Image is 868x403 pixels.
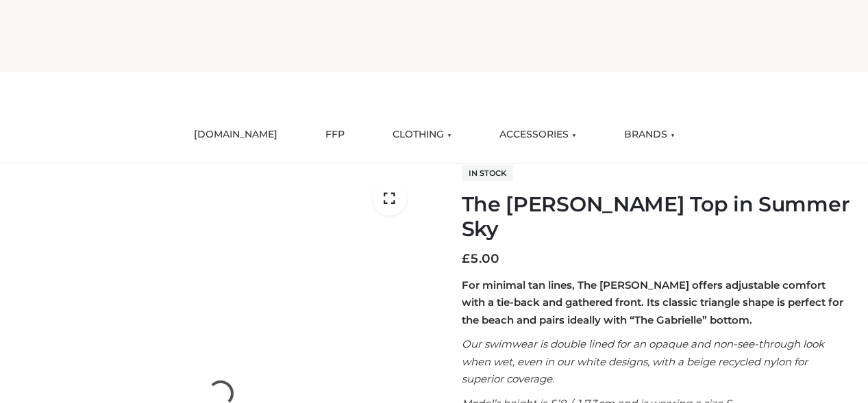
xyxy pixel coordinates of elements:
span: In stock [462,165,513,181]
strong: For minimal tan lines, The [PERSON_NAME] offers adjustable comfort with a tie-back and gathered f... [462,278,843,326]
a: BRANDS [614,120,685,150]
a: [DOMAIN_NAME] [184,120,288,150]
em: Our swimwear is double lined for an opaque and non-see-through look when wet, even in our white d... [462,337,824,385]
bdi: 5.00 [462,251,499,266]
a: FFP [315,120,355,150]
a: CLOTHING [382,120,462,150]
h1: The [PERSON_NAME] Top in Summer Sky [462,192,852,242]
a: ACCESSORIES [489,120,586,150]
span: £ [462,251,470,266]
